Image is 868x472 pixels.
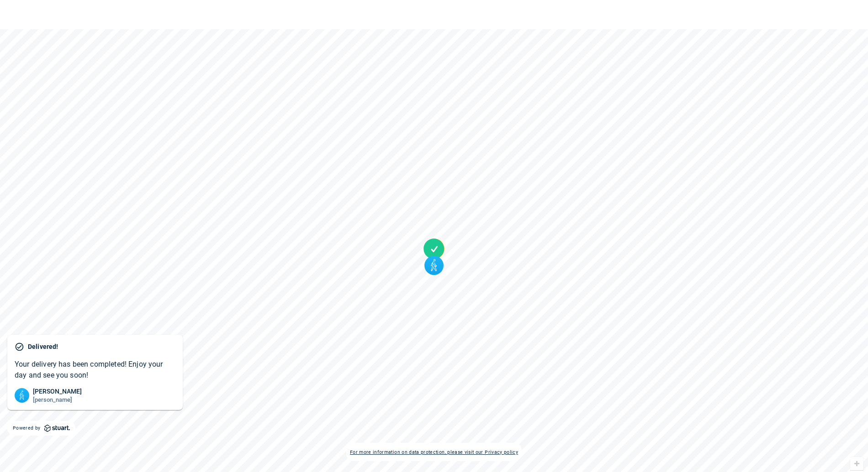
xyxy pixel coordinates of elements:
[422,237,446,294] img: svg+xml;base64,PHN2ZyB3aWR0aD0iNTIiIGhlaWdodD0iMTI0IiB2aWV3Qm94PSIwIDAgNTIgMTI0IiBmaWxsPSJub25lIi...
[15,359,175,381] p: Your delivery has been completed! Enjoy your day and see you soon!
[33,397,72,403] span: [PERSON_NAME]
[15,388,29,403] img: transport type
[44,425,70,432] img: Logo
[7,421,75,436] a: Powered byLogo
[13,424,41,432] span: Powered by
[28,342,58,352] p: Delivered!
[346,443,522,461] a: For more information on data protection, please visit our Privacy policy
[33,388,82,394] span: [PERSON_NAME]
[350,449,518,455] span: For more information on data protection, please visit our Privacy policy
[424,256,444,275] img: svg+xml;base64,PD94bWwgdmVyc2lvbj0iMS4wIiBlbmNvZGluZz0iVVRGLTgiIHN0YW5kYWxvbmU9Im5vIj8+Cjxzdmcgd2...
